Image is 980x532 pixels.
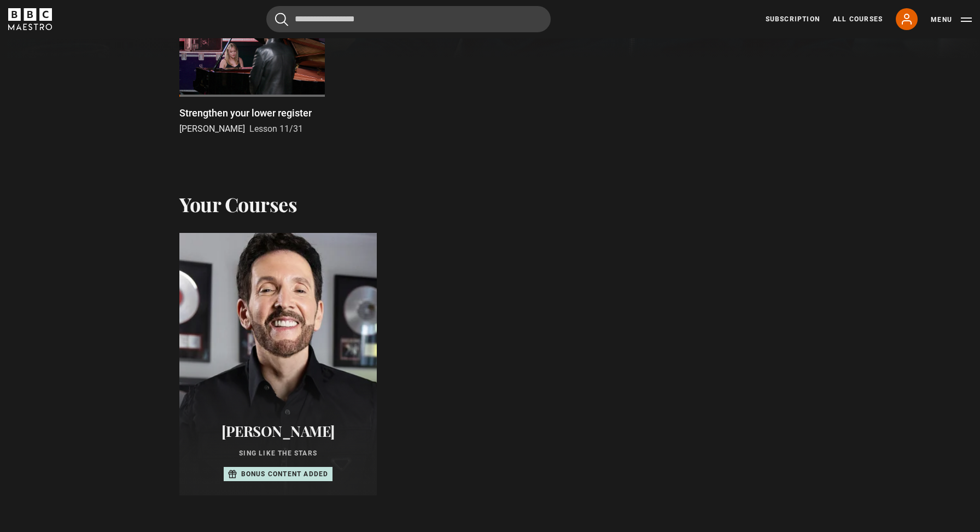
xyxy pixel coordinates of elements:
[179,15,325,136] a: Strengthen your lower register [PERSON_NAME] Lesson 11/31
[192,448,364,458] p: Sing Like the Stars
[266,6,551,32] input: Search
[179,233,377,495] a: [PERSON_NAME] Sing Like the Stars Bonus content added
[179,192,297,215] h2: Your Courses
[249,124,303,134] span: Lesson 11/31
[8,8,52,30] svg: BBC Maestro
[241,469,329,479] p: Bonus content added
[931,14,972,25] button: Toggle navigation
[833,14,883,24] a: All Courses
[179,106,312,120] p: Strengthen your lower register
[192,423,364,440] h2: [PERSON_NAME]
[275,13,288,26] button: Submit the search query
[766,14,820,24] a: Subscription
[179,124,245,134] span: [PERSON_NAME]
